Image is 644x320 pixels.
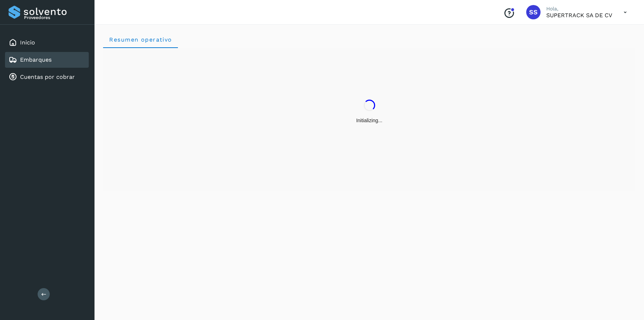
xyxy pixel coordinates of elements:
a: Cuentas por cobrar [20,73,75,80]
p: Proveedores [24,15,86,20]
a: Inicio [20,39,35,46]
div: Cuentas por cobrar [5,69,89,85]
p: SUPERTRACK SA DE CV [546,12,612,19]
p: Hola, [546,6,612,12]
span: Resumen operativo [109,36,172,43]
div: Embarques [5,52,89,68]
a: Embarques [20,56,52,63]
div: Inicio [5,35,89,51]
